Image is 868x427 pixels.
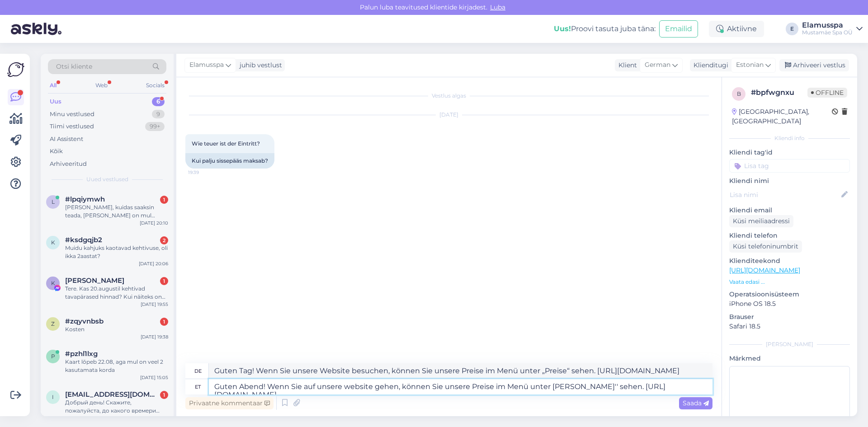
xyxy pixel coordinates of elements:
div: Arhiveeri vestlus [779,59,849,71]
div: juhib vestlust [236,61,282,70]
input: Lisa tag [729,159,850,173]
div: [PERSON_NAME], kuidas saaksin teada, [PERSON_NAME] on mul jäänud veel 10 korra kaardist kasutamat... [65,203,168,220]
div: de [194,363,202,379]
span: k [51,239,55,246]
div: Tere. Kas 20.augustil kehtivad tavapärased hinnad? Kui näiteks on soetatud õhtune pilet [DOMAIN_N... [65,285,168,301]
p: Kliendi email [729,206,850,215]
div: Minu vestlused [50,110,94,119]
div: [DATE] 19:55 [141,301,168,308]
div: Privaatne kommentaar [185,397,274,409]
p: Kliendi telefon [729,231,850,240]
span: #zqyvnbsb [65,317,104,325]
textarea: Guten Tag! Wenn Sie unsere Website besuchen, können Sie unsere Preise im Menü unter „Preise“ sehe... [209,363,712,379]
div: [GEOGRAPHIC_DATA], [GEOGRAPHIC_DATA] [732,107,832,126]
div: Uus [50,97,61,106]
textarea: Guten Abend! Wenn Sie auf unsere website gehen, können Sie unsere Preise im Menü unter [PERSON_NA... [209,379,712,394]
div: 2 [160,236,168,244]
div: Tiimi vestlused [50,122,94,131]
div: et [195,379,201,394]
a: [URL][DOMAIN_NAME] [729,266,800,274]
span: Estonian [736,60,764,70]
div: Küsi meiliaadressi [729,215,793,227]
div: Kliendi info [729,134,850,142]
span: 19:39 [188,169,222,176]
div: Klient [615,61,637,70]
p: Kliendi tag'id [729,148,850,157]
div: [DATE] 20:06 [139,260,168,267]
div: 6 [152,97,165,106]
div: Aktiivne [709,21,764,37]
span: l [52,198,55,205]
div: Arhiveeritud [50,160,87,169]
div: Kõik [50,147,63,156]
div: Kosten [65,325,168,333]
div: [DATE] 19:38 [141,333,168,340]
div: [DATE] [185,111,712,119]
span: b [737,90,741,97]
div: All [48,80,58,91]
div: E [786,23,798,35]
div: 1 [160,277,168,285]
span: p [51,353,55,360]
div: Mustamäe Spa OÜ [802,29,853,36]
span: Wie teuer ist der Eintritt? [192,140,260,147]
p: Kliendi nimi [729,176,850,186]
span: Saada [683,399,709,407]
div: [DATE] 10:55 [140,415,168,422]
span: Elamusspa [189,60,224,70]
div: # bpfwgnxu [751,87,807,98]
p: Safari 18.5 [729,322,850,331]
div: Vestlus algas [185,92,712,100]
div: Klienditugi [690,61,728,70]
div: 99+ [145,122,165,131]
span: Uued vestlused [86,175,128,183]
span: K [51,280,55,286]
div: Muidu kahjuks kaotavad kehtivuse, oli ikka 2aastat? [65,244,168,260]
p: Operatsioonisüsteem [729,290,850,299]
input: Lisa nimi [730,190,840,200]
div: 9 [152,110,165,119]
div: Proovi tasuta juba täna: [554,23,656,34]
span: i [52,394,54,400]
span: Luba [487,3,508,11]
b: Uus! [554,24,571,33]
div: Добрый день! Скажите, пожалуйста, до какого времери действует льготное предложение 145 евро - 10 ... [65,399,168,415]
p: Vaata edasi ... [729,278,850,286]
span: z [51,320,55,327]
div: AI Assistent [50,135,83,144]
div: [PERSON_NAME] [729,340,850,348]
a: ElamusspaMustamäe Spa OÜ [802,22,863,36]
div: Web [94,80,109,91]
span: Otsi kliente [56,62,92,71]
div: 1 [160,196,168,204]
span: Kai Siirak [65,277,124,285]
div: Kaart lõpeb 22.08, aga mul on veel 2 kasutamata korda [65,358,168,374]
p: Brauser [729,312,850,322]
p: Märkmed [729,354,850,363]
span: Offline [807,88,847,98]
div: Elamusspa [802,22,853,29]
div: 1 [160,318,168,326]
div: [DATE] 20:10 [140,220,168,226]
span: irinavinn@mail.ru [65,390,159,399]
span: #pzhl1lxg [65,350,98,358]
span: German [645,60,670,70]
p: iPhone OS 18.5 [729,299,850,309]
div: Socials [144,80,166,91]
button: Emailid [659,20,698,38]
div: Kui palju sissepääs maksab? [185,153,274,169]
span: #ksdgqjb2 [65,236,102,244]
img: Askly Logo [7,61,24,78]
span: #lpqiymwh [65,195,105,203]
p: Klienditeekond [729,256,850,266]
div: Küsi telefoninumbrit [729,240,802,253]
div: 1 [160,391,168,399]
div: [DATE] 15:05 [140,374,168,381]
